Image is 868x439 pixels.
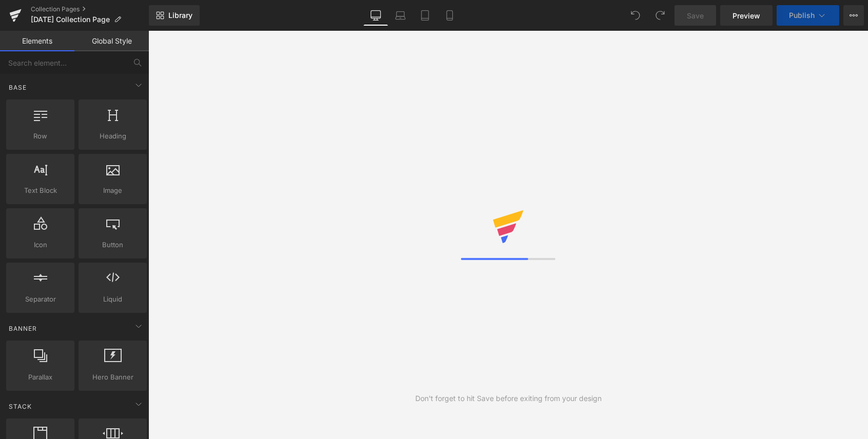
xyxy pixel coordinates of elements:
span: Base [8,83,28,92]
span: Parallax [9,372,71,383]
a: Global Style [74,31,149,51]
button: Redo [650,5,670,26]
span: Text Block [9,185,71,196]
a: Preview [720,5,773,26]
span: [DATE] Collection Page [31,15,110,24]
span: Row [9,131,71,142]
a: Collection Pages [31,5,149,13]
button: More [843,5,864,26]
a: Tablet [413,5,437,26]
span: Separator [9,294,71,305]
span: Library [168,11,192,20]
a: Desktop [363,5,388,26]
span: Save [687,10,704,21]
a: New Library [149,5,200,26]
span: Liquid [82,294,144,305]
span: Publish [789,11,815,19]
span: Hero Banner [82,372,144,383]
button: Publish [777,5,839,26]
span: Image [82,185,144,196]
button: Undo [625,5,646,26]
span: Heading [82,131,144,142]
a: Mobile [437,5,462,26]
a: Laptop [388,5,413,26]
div: Don't forget to hit Save before exiting from your design [415,393,602,404]
span: Banner [8,324,38,333]
span: Icon [9,240,71,250]
span: Button [82,240,144,250]
span: Preview [732,10,760,21]
span: Stack [8,402,33,411]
